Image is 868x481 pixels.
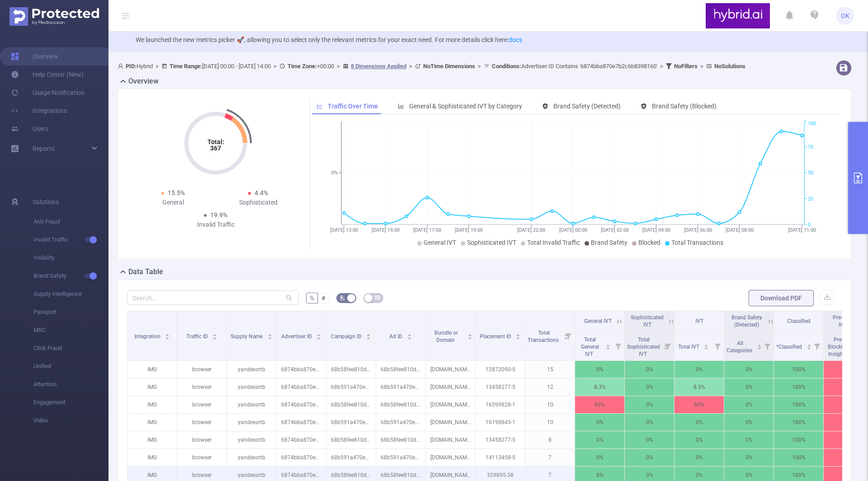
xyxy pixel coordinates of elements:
tspan: 100 [808,121,816,127]
tspan: [DATE] 15:00 [372,227,400,233]
i: icon: caret-up [316,332,321,335]
b: Conditions : [492,63,521,70]
span: Placement ID [480,333,513,340]
p: yandexortb [227,414,276,431]
p: 0% [575,449,624,466]
a: Overview [11,47,58,65]
i: icon: caret-up [807,343,811,346]
p: 0% [625,449,674,466]
span: > [698,63,706,70]
span: Total Sophisticated IVT [627,336,660,357]
div: General [131,198,216,207]
div: Sophisticated [216,198,301,207]
button: Download PDF [749,290,814,306]
tspan: [DATE] 19:00 [455,227,483,233]
p: 68b58fee810d984a4c50eff3 [376,396,425,413]
p: 6874bba870e7b2c6b8398160 [277,378,326,396]
p: 10 [525,396,575,413]
span: > [475,63,484,70]
a: Users [11,120,48,138]
i: icon: caret-up [516,332,521,335]
span: Invalid Traffic [33,231,108,249]
p: 8.3% [675,378,724,396]
p: 68b58fee810d984a4c50eff3 [376,361,425,378]
i: icon: table [375,295,380,300]
p: 68b591a470e7b269ccf24292 [376,449,425,466]
a: Help Center (New) [11,65,84,84]
i: Filter menu [661,332,674,360]
span: Visibility [33,249,108,267]
b: No Solutions [714,63,745,70]
i: icon: caret-down [807,346,811,349]
span: > [657,63,666,70]
span: Traffic ID [186,333,209,340]
p: 68b591a470e7b269ccf24292 [376,414,425,431]
tspan: 0% [331,170,338,176]
p: [DOMAIN_NAME] [426,431,475,448]
p: IMG [127,449,177,466]
span: All Categories [726,340,754,354]
p: 60% [675,396,724,413]
p: 0% [724,431,774,448]
span: *Classified [776,344,803,350]
tspan: 75 [808,144,813,150]
span: % [310,294,314,302]
p: yandexortb [227,431,276,448]
div: Sort [605,343,611,348]
i: icon: caret-down [516,336,521,339]
i: icon: caret-up [366,332,371,335]
p: browser [177,396,226,413]
span: Traffic Over Time [328,103,378,110]
span: Brand Safety [33,267,108,285]
p: 0% [675,414,724,431]
span: > [153,63,161,70]
p: 0% [575,414,624,431]
p: 60% [575,396,624,413]
span: Total General IVT [581,336,599,357]
p: IMG [127,431,177,448]
span: Solutions [33,193,59,211]
tspan: 0 [808,222,811,228]
i: icon: bg-colors [340,295,345,300]
span: Brand Safety (Blocked) [652,103,717,110]
div: Sort [703,343,709,348]
span: Brand Safety (Detected) [731,314,762,328]
p: 0% [625,396,674,413]
p: 68b58fee810d984a4c50eff2 [326,361,376,378]
span: General & Sophisticated IVT by Category [409,103,522,110]
p: 15 [525,361,575,378]
i: icon: caret-up [407,332,412,335]
tspan: [DATE] 22:00 [517,227,545,233]
div: Sort [316,332,321,338]
div: Invalid Traffic [173,220,258,229]
p: [DOMAIN_NAME] [426,361,475,378]
a: Integrations [11,102,67,120]
p: browser [177,378,226,396]
i: icon: caret-down [212,336,217,339]
p: 0% [675,361,724,378]
i: icon: caret-down [267,336,272,339]
span: Total Transactions [528,330,560,343]
img: Protected Media [9,7,99,26]
p: 0% [724,449,774,466]
i: icon: caret-down [366,336,371,339]
tspan: [DATE] 08:00 [725,227,753,233]
i: icon: caret-up [757,343,762,346]
p: [DOMAIN_NAME] [426,449,475,466]
span: Supply Name [231,333,264,340]
p: yandexortb [227,396,276,413]
div: Sort [757,343,762,348]
span: Blocked [638,239,660,246]
tspan: Total: [208,138,224,145]
i: icon: caret-up [704,343,709,346]
u: 8 Dimensions Applied [351,63,406,70]
i: icon: user [118,63,126,69]
span: Brand Safety [591,239,627,246]
p: 0% [575,361,624,378]
tspan: [DATE] 06:00 [684,227,712,233]
p: 68b58fee810d984a4c50eff2 [326,431,376,448]
p: 0% [724,361,774,378]
p: 12 [525,378,575,396]
span: General IVT [584,318,612,324]
i: Filter menu [711,332,724,360]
